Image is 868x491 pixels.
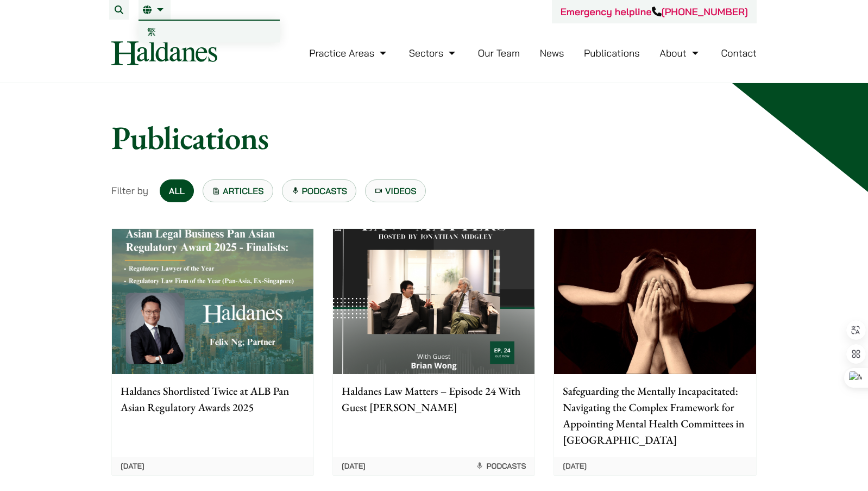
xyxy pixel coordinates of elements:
a: Articles [203,179,273,202]
time: [DATE] [121,461,144,471]
a: About [659,47,701,59]
a: Practice Areas [309,47,389,59]
span: 繁 [147,26,156,37]
a: Our Team [478,47,520,59]
a: Publications [584,47,640,59]
a: Safeguarding the Mentally Incapacitated: Navigating the Complex Framework for Appointing Mental H... [553,228,756,476]
h1: Publications [111,118,757,157]
a: Videos [365,179,426,202]
time: [DATE] [342,461,366,471]
a: Switch to 繁 [139,21,280,42]
time: [DATE] [563,461,587,471]
img: Logo of Haldanes [111,41,217,65]
a: Contact [721,47,757,59]
p: Haldanes Shortlisted Twice at ALB Pan Asian Regulatory Awards 2025 [121,383,305,415]
span: Filter by [111,183,148,198]
a: News [540,47,564,59]
p: Safeguarding the Mentally Incapacitated: Navigating the Complex Framework for Appointing Mental H... [563,383,747,448]
a: Podcasts [282,179,357,202]
a: Emergency helpline[PHONE_NUMBER] [561,5,748,18]
p: Haldanes Law Matters – Episode 24 With Guest [PERSON_NAME] [342,383,526,415]
a: Sectors [409,47,458,59]
span: Podcasts [475,461,526,471]
a: Haldanes Law Matters – Episode 24 With Guest [PERSON_NAME] [DATE] Podcasts [332,228,535,476]
a: EN [143,5,166,14]
a: Haldanes Shortlisted Twice at ALB Pan Asian Regulatory Awards 2025 [DATE] [111,228,314,476]
a: All [160,179,194,202]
